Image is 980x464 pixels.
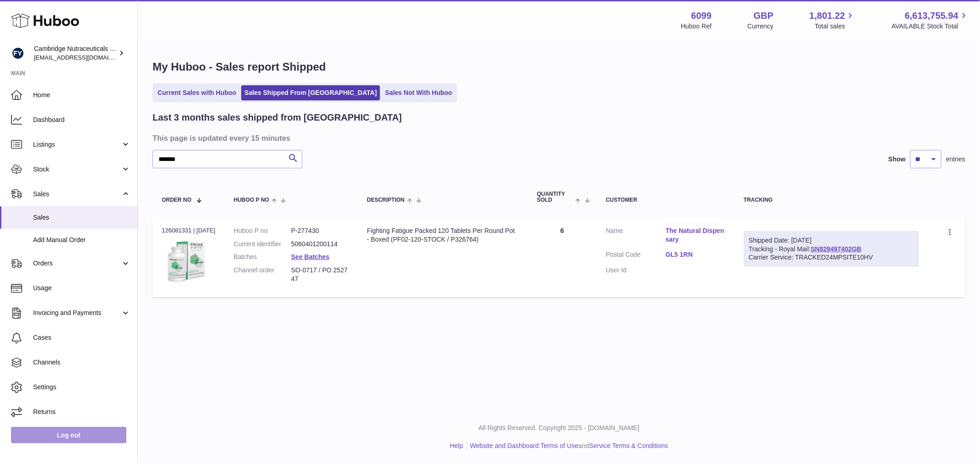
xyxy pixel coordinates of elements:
dd: 5060401200114 [291,240,349,249]
strong: 6099 [691,10,712,22]
dt: Name [606,226,666,246]
span: Settings [33,383,130,392]
span: AVAILABLE Stock Total [891,22,969,31]
span: Orders [33,259,121,268]
dt: User Id [606,266,666,275]
span: Listings [33,140,121,149]
div: Huboo Ref [681,22,712,31]
span: Total sales [815,22,855,31]
dt: Current identifier [234,240,291,249]
h3: This page is updated every 15 minutes [153,133,963,143]
a: SN829497402GB [810,245,861,253]
div: Cambridge Nutraceuticals Ltd [34,44,117,62]
div: Currency [748,22,774,31]
div: Shipped Date: [DATE] [749,236,914,245]
span: Invoicing and Payments [33,309,121,317]
div: Carrier Service: TRACKED24MPSITE10HV [749,253,914,262]
h1: My Huboo - Sales report Shipped [153,60,965,74]
a: 6,613,755.94 AVAILABLE Stock Total [891,10,969,31]
div: 126081331 | [DATE] [162,226,215,235]
span: entries [946,155,965,164]
a: The Natural Dispensary [666,226,725,244]
dd: P-277430 [291,226,349,235]
a: Log out [11,427,126,443]
a: Help [450,442,463,449]
span: Channels [33,358,130,367]
span: Description [367,197,405,203]
span: Huboo P no [234,197,269,203]
span: [EMAIL_ADDRESS][DOMAIN_NAME] [34,54,135,61]
span: 6,613,755.94 [905,10,958,22]
a: 1,801.22 Total sales [810,10,856,31]
span: Dashboard [33,116,130,124]
span: Cases [33,333,130,342]
div: Customer [606,197,725,203]
dt: Batches [234,253,291,261]
div: Fighting Fatigue Packed 120 Tablets Per Round Pot - Boxed (PF02-120-STOCK / P326764) [367,226,519,244]
span: Stock [33,165,121,174]
td: 6 [528,217,597,297]
div: Tracking - Royal Mail: [744,231,919,267]
span: Quantity Sold [537,191,573,203]
dt: Postal Code [606,250,666,261]
div: Tracking [744,197,919,203]
img: huboo@camnutra.com [11,46,25,60]
span: Sales [33,213,130,222]
span: Returns [33,408,130,416]
a: Website and Dashboard Terms of Use [470,442,578,449]
a: Service Terms & Conditions [589,442,668,449]
p: All Rights Reserved. Copyright 2025 - [DOMAIN_NAME] [145,424,973,432]
span: Order No [162,197,192,203]
dt: Channel order [234,266,291,283]
span: 1,801.22 [810,10,845,22]
strong: GBP [753,10,773,22]
span: Usage [33,284,130,293]
label: Show [889,155,906,164]
li: and [467,442,668,450]
dd: SO-0717 / PO 252747 [291,266,349,283]
a: Sales Not With Huboo [382,85,455,100]
a: Sales Shipped From [GEOGRAPHIC_DATA] [241,85,380,100]
a: See Batches [291,253,329,260]
span: Home [33,91,130,99]
span: Add Manual Order [33,236,130,244]
a: Current Sales with Huboo [154,85,239,100]
span: Sales [33,190,121,199]
img: $_57.JPG [162,238,208,283]
a: GL5 1RN [666,250,725,259]
h2: Last 3 months sales shipped from [GEOGRAPHIC_DATA] [153,111,402,124]
dt: Huboo P no [234,226,291,235]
